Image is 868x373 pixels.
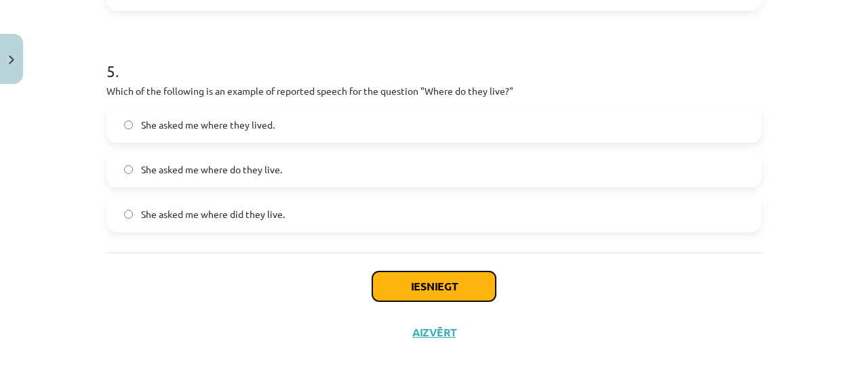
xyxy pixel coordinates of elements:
[141,162,282,177] span: She asked me where do they live.
[124,210,133,219] input: She asked me where did they live.
[106,84,762,98] p: Which of the following is an example of reported speech for the question "Where do they live?"
[372,271,496,301] button: Iesniegt
[124,165,133,174] input: She asked me where do they live.
[141,118,275,132] span: She asked me where they lived.
[106,38,762,80] h1: 5 .
[141,207,285,221] span: She asked me where did they live.
[9,56,14,64] img: icon-close-lesson-0947bae3869378f0d4975bcd49f059093ad1ed9edebbc8119c70593378902aed.svg
[408,326,460,339] button: Aizvērt
[124,120,133,129] input: She asked me where they lived.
